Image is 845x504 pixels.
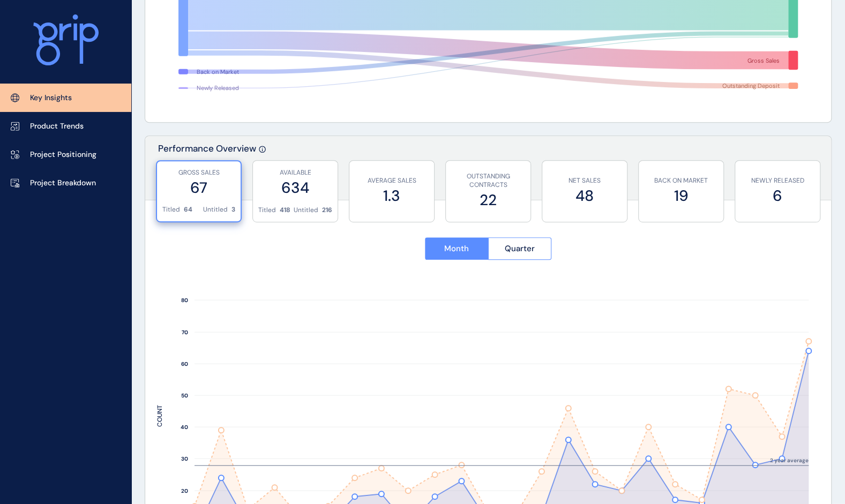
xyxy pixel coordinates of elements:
button: Month [425,237,488,260]
p: AVERAGE SALES [355,176,429,185]
text: 80 [181,297,188,304]
p: Key Insights [30,93,72,103]
span: Quarter [505,243,535,254]
p: Product Trends [30,121,84,132]
text: 30 [181,455,188,462]
text: 70 [182,329,188,336]
p: 3 [231,205,235,214]
p: Performance Overview [158,142,256,200]
text: 60 [181,360,188,367]
label: 634 [258,177,332,198]
text: 40 [181,424,188,431]
p: Titled [162,205,180,214]
p: OUTSTANDING CONTRACTS [451,172,525,190]
p: NET SALES [548,176,622,185]
p: Untitled [203,205,228,214]
label: 22 [451,190,525,210]
p: BACK ON MARKET [644,176,718,185]
p: 216 [322,206,332,215]
p: NEWLY RELEASED [741,176,814,185]
p: Project Positioning [30,149,96,160]
span: Month [444,243,469,254]
p: Project Breakdown [30,178,96,189]
p: GROSS SALES [162,168,235,177]
label: 48 [548,185,622,206]
label: 1.3 [355,185,429,206]
label: 67 [162,177,235,198]
text: 2 year average [770,457,809,464]
p: 64 [184,205,192,214]
text: 50 [181,392,188,399]
text: 20 [181,487,188,494]
button: Quarter [488,237,552,260]
p: AVAILABLE [258,168,332,177]
label: 19 [644,185,718,206]
p: Untitled [294,206,318,215]
p: 418 [280,206,290,215]
p: Titled [258,206,276,215]
text: COUNT [155,405,164,427]
label: 6 [741,185,814,206]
